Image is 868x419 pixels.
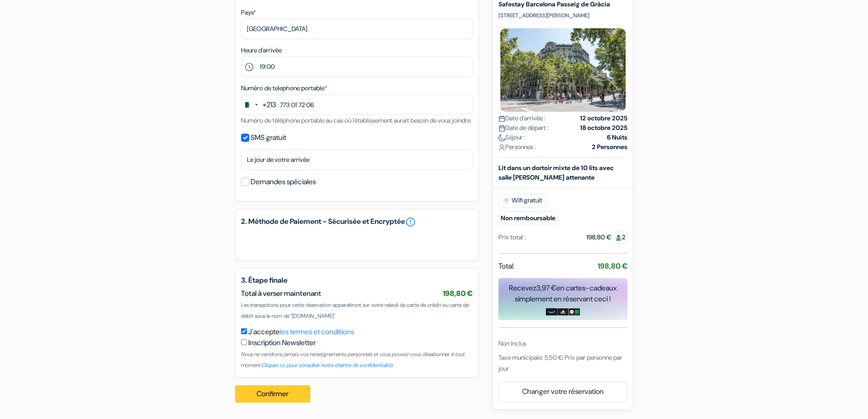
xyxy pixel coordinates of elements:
[498,144,505,151] img: user_icon.svg
[241,94,473,115] input: 551 23 45 67
[611,231,627,243] span: 2
[248,337,316,348] label: Inscription Newsletter
[586,233,627,242] div: 198,80 €
[546,308,557,316] img: amazon-card-no-text.png
[241,217,473,228] h5: 2. Méthode de Paiement - Sécurisée et Encryptée
[498,194,546,207] span: Wifi gratuit
[503,197,510,204] img: free_wifi.svg
[498,164,614,181] b: Lit dans un dortoir mixte de 10 lits avec salle [PERSON_NAME] attenante
[498,261,514,272] span: Total:
[498,353,622,372] span: Taxe municipale: 5,50 € Prix par personne par jour
[235,385,311,403] button: Confirmer
[499,383,627,400] a: Changer votre réservation
[262,362,394,369] a: Cliquez ici pour consulter notre chartre de confidentialité.
[280,327,354,336] a: les termes et conditions
[557,308,569,316] img: adidas-card.png
[251,176,316,188] label: Demandes spéciales
[498,1,627,9] h5: Safestay Barcelona Passeig de Gràcia
[241,8,256,17] label: Pays
[498,339,627,348] div: Non inclus
[443,289,473,298] span: 198,80 €
[241,301,469,320] span: Les transactions pour cette réservation apparaîtront sur votre relevé de carte de crédit ou carte...
[580,114,627,123] strong: 12 octobre 2025
[241,351,465,369] small: Nous ne vendrons jamais vos renseignements personnels et vous pouvez vous désabonner à tout moment.
[251,131,286,144] label: SMS gratuit
[241,46,282,55] label: Heure d'arrivée
[536,283,556,293] span: 3,97 €
[607,133,627,142] strong: 6 Nuits
[498,115,505,122] img: calendar.svg
[248,326,354,337] label: J'accepte
[241,116,471,124] small: Numéro de téléphone portable au cas où l'établissement aurait besoin de vous joindre
[405,217,416,228] a: error_outline
[241,289,321,298] span: Total à verser maintenant
[241,83,327,93] label: Numéro de telephone portable
[241,95,276,114] button: Change country, selected Algeria (+213)
[498,123,549,133] span: Date de départ :
[498,134,505,141] img: moon.svg
[580,123,627,133] strong: 18 octobre 2025
[498,12,627,19] p: [STREET_ADDRESS][PERSON_NAME]
[241,276,473,285] h5: 3. Étape finale
[592,142,627,152] strong: 2 Personnes
[498,233,526,242] div: Prix total :
[262,99,276,110] div: +213
[498,133,525,142] span: Séjour :
[498,211,558,225] small: Non remboursable
[498,125,505,132] img: calendar.svg
[569,308,580,316] img: uber-uber-eats-card.png
[615,234,622,241] img: guest.svg
[498,114,545,123] span: Date d'arrivée :
[598,261,627,271] strong: 198,80 €
[498,142,536,152] span: Personnes :
[498,283,627,305] div: Recevez en cartes-cadeaux simplement en réservant ceci !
